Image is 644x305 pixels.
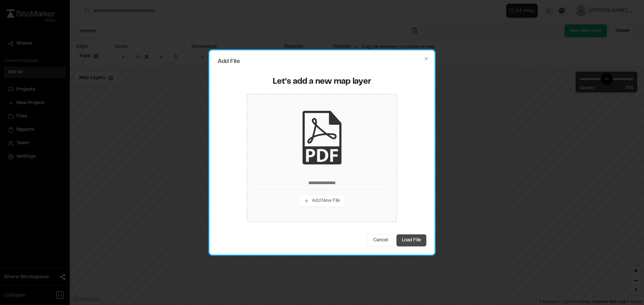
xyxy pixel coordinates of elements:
img: pdf_black_icon.png [295,111,349,164]
div: Add New File [247,94,397,222]
div: Let's add a new map layer [222,77,422,87]
button: Add New File [298,195,346,207]
button: Load File [396,234,426,246]
h2: Add File [218,59,426,65]
button: Cancel [368,234,394,246]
